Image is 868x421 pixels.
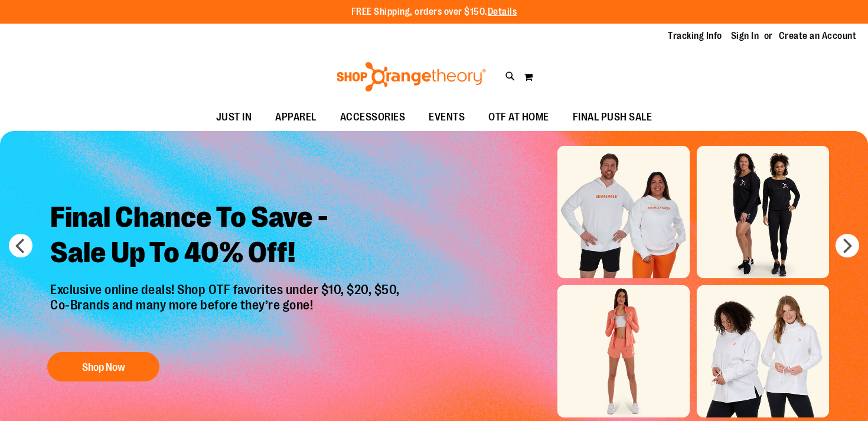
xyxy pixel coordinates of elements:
h2: Final Chance To Save - Sale Up To 40% Off! [41,191,412,282]
img: Shop Orangetheory [335,62,488,92]
p: FREE Shipping, orders over $150. [351,5,517,19]
button: next [836,234,859,257]
a: EVENTS [417,104,477,131]
span: OTF AT HOME [488,104,549,130]
span: APPAREL [275,104,316,130]
a: Tracking Info [668,30,722,43]
span: EVENTS [429,104,465,130]
span: ACCESSORIES [340,104,406,130]
span: FINAL PUSH SALE [573,104,652,130]
a: Create an Account [779,30,857,43]
a: Final Chance To Save -Sale Up To 40% Off! Exclusive online deals! Shop OTF favorites under $10, $... [41,191,412,387]
a: OTF AT HOME [477,104,561,131]
a: Sign In [731,30,759,43]
button: prev [9,234,32,257]
a: FINAL PUSH SALE [561,104,664,131]
a: APPAREL [263,104,328,131]
span: JUST IN [216,104,252,130]
a: Details [488,6,517,17]
a: ACCESSORIES [328,104,417,131]
button: Shop Now [47,352,159,381]
a: JUST IN [204,104,264,131]
p: Exclusive online deals! Shop OTF favorites under $10, $20, $50, Co-Brands and many more before th... [41,282,412,340]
